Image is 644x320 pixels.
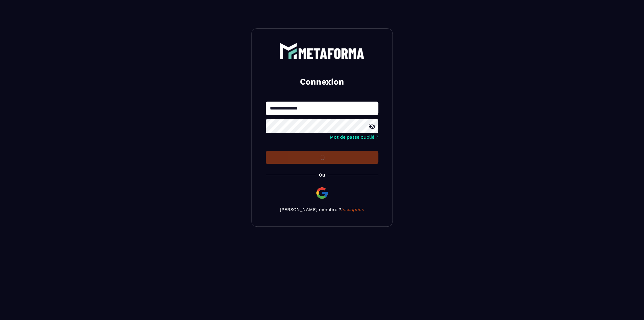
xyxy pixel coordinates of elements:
[266,43,378,59] a: logo
[266,207,378,212] p: [PERSON_NAME] membre ?
[272,76,372,87] h2: Connexion
[280,43,364,59] img: logo
[319,172,325,178] p: Ou
[341,207,364,212] a: Inscription
[330,134,378,140] a: Mot de passe oublié ?
[315,186,329,200] img: google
